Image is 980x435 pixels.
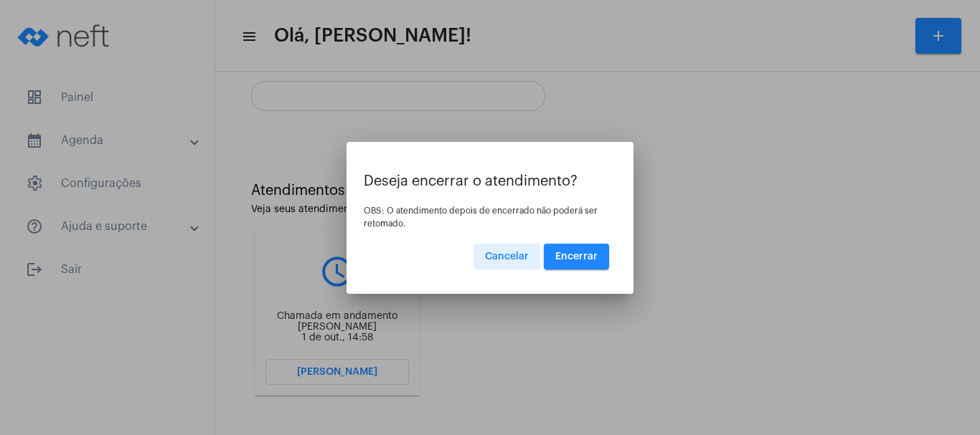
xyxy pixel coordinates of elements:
button: Encerrar [544,244,609,269]
span: Encerrar [555,252,598,262]
span: OBS: O atendimento depois de encerrado não poderá ser retomado. [364,206,598,228]
button: Cancelar [473,244,540,269]
p: Deseja encerrar o atendimento? [364,173,616,189]
span: Cancelar [485,252,529,262]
